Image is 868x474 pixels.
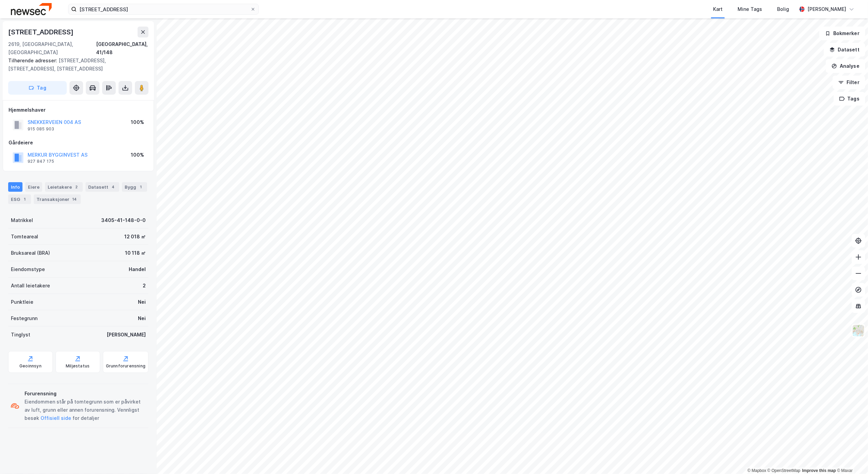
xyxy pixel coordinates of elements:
[138,184,144,190] div: 1
[11,3,52,15] img: newsec-logo.f6e21ccffca1b3a03d2d.png
[19,363,42,369] div: Geoinnsyn
[122,182,147,192] div: Bygg
[8,27,75,37] div: [STREET_ADDRESS]
[713,5,723,13] div: Kart
[824,43,865,57] button: Datasett
[21,196,28,203] div: 1
[8,182,22,192] div: Info
[8,57,143,73] div: [STREET_ADDRESS], [STREET_ADDRESS], [STREET_ADDRESS]
[129,265,146,273] div: Handel
[852,324,865,337] img: Z
[138,314,146,322] div: Nei
[738,5,762,13] div: Mine Tags
[9,106,148,114] div: Hjemmelshaver
[11,233,38,241] div: Tomteareal
[101,216,146,224] div: 3405-41-148-0-0
[11,216,33,224] div: Matrikkel
[107,331,146,339] div: [PERSON_NAME]
[143,282,146,290] div: 2
[9,139,148,147] div: Gårdeiere
[834,441,868,474] iframe: Chat Widget
[826,59,865,73] button: Analyse
[34,194,81,204] div: Transaksjoner
[802,468,836,473] a: Improve this map
[96,40,148,57] div: [GEOGRAPHIC_DATA], 41/148
[45,182,83,192] div: Leietakere
[131,118,144,126] div: 100%
[768,468,801,473] a: OpenStreetMap
[25,182,42,192] div: Eiere
[11,298,33,306] div: Punktleie
[11,331,30,339] div: Tinglyst
[11,314,37,322] div: Festegrunn
[131,151,144,159] div: 100%
[11,265,45,273] div: Eiendomstype
[834,441,868,474] div: Kontrollprogram for chat
[11,249,50,257] div: Bruksareal (BRA)
[8,58,59,63] span: Tilhørende adresser:
[819,27,865,40] button: Bokmerker
[66,363,90,369] div: Miljøstatus
[110,184,116,190] div: 4
[8,81,67,95] button: Tag
[73,184,80,190] div: 2
[138,298,146,306] div: Nei
[11,282,50,290] div: Antall leietakere
[777,5,789,13] div: Bolig
[807,5,846,13] div: [PERSON_NAME]
[25,390,146,398] div: Forurensning
[28,126,54,132] div: 915 085 903
[125,249,146,257] div: 10 118 ㎡
[747,468,766,473] a: Mapbox
[8,40,96,57] div: 2619, [GEOGRAPHIC_DATA], [GEOGRAPHIC_DATA]
[833,76,865,89] button: Filter
[71,196,78,203] div: 14
[8,194,31,204] div: ESG
[28,159,54,164] div: 927 847 175
[124,233,146,241] div: 12 018 ㎡
[834,92,865,106] button: Tags
[106,363,145,369] div: Grunnforurensning
[25,398,146,422] div: Eiendommen står på tomtegrunn som er påvirket av luft, grunn eller annen forurensning. Vennligst ...
[85,182,119,192] div: Datasett
[77,4,250,14] input: Søk på adresse, matrikkel, gårdeiere, leietakere eller personer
